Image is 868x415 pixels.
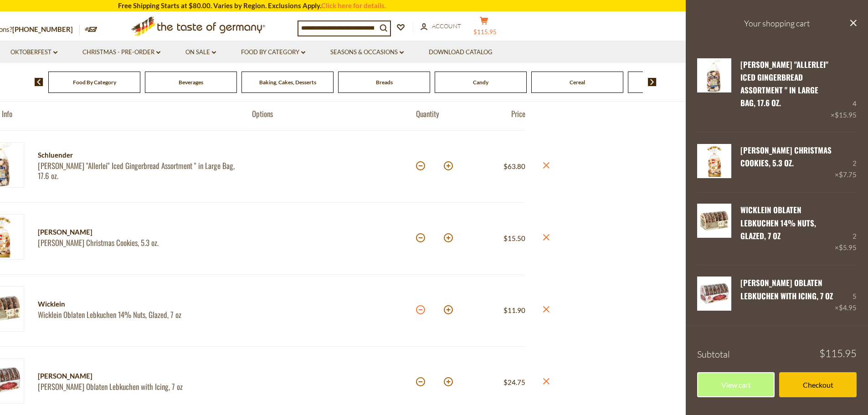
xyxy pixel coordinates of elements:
[835,111,857,119] span: $15.95
[697,348,730,360] span: Subtotal
[473,28,497,36] span: $115.95
[697,372,775,397] a: View cart
[421,21,461,31] a: Account
[831,58,857,121] div: 4 ×
[38,298,236,310] div: Wicklein
[503,306,525,314] span: $11.90
[376,79,393,86] a: Breads
[779,372,857,397] a: Checkout
[429,47,493,57] a: Download Catalog
[503,234,525,242] span: $15.50
[35,78,43,86] img: previous arrow
[321,1,386,10] a: Click here for details.
[819,348,857,359] span: $115.95
[10,47,57,57] a: Oktoberfest
[38,226,236,238] div: [PERSON_NAME]
[570,79,585,86] a: Cereal
[38,161,236,180] a: [PERSON_NAME] "Allerlei" Iced Gingerbread Assortment " in Large Bag, 17.6 oz.
[471,109,525,118] div: Price
[38,238,236,247] a: [PERSON_NAME] Christmas Cookies, 5.3 oz.
[38,370,236,382] div: [PERSON_NAME]
[740,144,832,169] a: [PERSON_NAME] Christmas Cookies, 5.3 oz.
[697,144,731,178] img: Schulte Anise Christmas Cookies
[835,144,857,181] div: 2 ×
[473,79,488,86] a: Candy
[740,204,816,241] a: Wicklein Oblaten Lebkuchen 14% Nuts, Glazed, 7 oz
[330,47,404,57] a: Seasons & Occasions
[259,79,316,86] a: Baking, Cakes, Desserts
[697,277,731,311] img: Weiss Oblaten Lebkuchen with Icing
[185,47,216,57] a: On Sale
[12,25,73,33] a: [PHONE_NUMBER]
[835,204,857,253] div: 2 ×
[697,58,731,121] a: Schluender "Allerlei" Iced Gingerbread Assortment " in Large Bag, 17.6 oz.
[73,79,116,86] a: Food By Category
[38,149,236,161] div: Schluender
[697,204,731,253] a: Wicklein Glazed Oblaten Lebkuchen 14% Nuts
[839,303,857,312] span: $4.95
[241,47,305,57] a: Food By Category
[38,310,236,319] a: Wicklein Oblaten Lebkuchen 14% Nuts, Glazed, 7 oz
[697,144,731,181] a: Schulte Anise Christmas Cookies
[697,204,731,238] img: Wicklein Glazed Oblaten Lebkuchen 14% Nuts
[252,109,416,118] div: Options
[697,58,731,92] img: Schluender "Allerlei" Iced Gingerbread Assortment " in Large Bag, 17.6 oz.
[740,59,828,109] a: [PERSON_NAME] "Allerlei" Iced Gingerbread Assortment " in Large Bag, 17.6 oz.
[835,277,857,313] div: 5 ×
[503,162,525,170] span: $63.80
[38,382,236,391] a: [PERSON_NAME] Oblaten Lebkuchen with Icing, 7 oz
[179,79,203,86] a: Beverages
[82,47,160,57] a: Christmas - PRE-ORDER
[432,22,461,30] span: Account
[471,16,498,39] button: $115.95
[839,170,857,179] span: $7.75
[697,277,731,313] a: Weiss Oblaten Lebkuchen with Icing
[648,78,657,86] img: next arrow
[416,109,471,118] div: Quantity
[503,378,525,386] span: $24.75
[839,243,857,251] span: $5.95
[740,277,833,301] a: [PERSON_NAME] Oblaten Lebkuchen with Icing, 7 oz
